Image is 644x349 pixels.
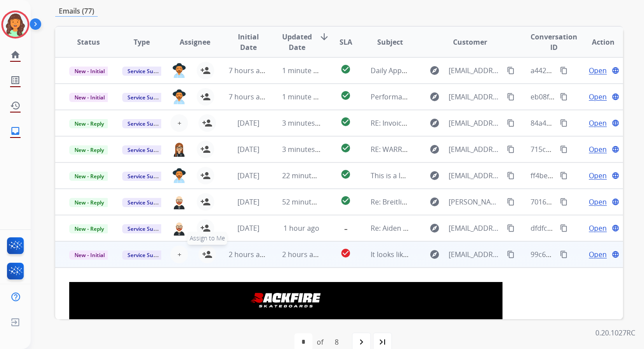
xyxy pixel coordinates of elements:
mat-icon: explore [429,118,440,128]
mat-icon: history [10,100,21,111]
span: Updated Date [282,32,312,53]
span: 1 hour ago [283,223,319,233]
span: Service Support [122,119,172,128]
mat-icon: check_circle [340,248,351,258]
span: 7 hours ago [229,66,268,75]
mat-icon: language [612,250,619,258]
span: 2 hours ago [229,250,268,259]
img: agent-avatar [172,168,186,183]
span: Customer [453,37,487,47]
div: of [317,337,323,347]
mat-icon: explore [429,144,440,155]
span: [EMAIL_ADDRESS][DOMAIN_NAME] [449,249,502,260]
span: It looks like you left something behind... [371,250,501,259]
span: 22 minutes ago [282,171,333,180]
mat-icon: content_copy [507,145,515,153]
span: [DATE] [237,223,259,233]
mat-icon: content_copy [560,67,568,74]
span: New - Initial [69,250,110,260]
span: New - Reply [69,172,109,181]
img: agent-avatar [172,142,186,157]
mat-icon: explore [429,197,440,207]
mat-icon: content_copy [507,198,515,206]
span: Initial Date [229,32,267,53]
mat-icon: content_copy [560,145,568,153]
mat-icon: inbox [10,126,21,136]
span: [DATE] [237,171,259,180]
mat-icon: content_copy [507,224,515,232]
p: 0.20.1027RC [595,328,635,338]
span: This is a lead from the Extend National Account page. [371,171,546,180]
p: Emails (77) [55,6,98,17]
mat-icon: - [340,222,351,232]
span: [EMAIL_ADDRESS][DOMAIN_NAME] [449,144,502,155]
mat-icon: language [612,119,619,127]
mat-icon: check_circle [340,64,351,74]
mat-icon: last_page [377,337,388,347]
span: Service Support [122,172,172,181]
img: agent-avatar [172,221,186,236]
span: Service Support [122,250,172,260]
span: Re: Aiden has been delivered for servicing [371,223,508,233]
mat-icon: person_add [200,65,211,76]
span: Conversation ID [531,32,577,53]
span: Daily Appointment Report for Extend on [DATE] [371,66,527,75]
span: 3 minutes ago [282,118,329,128]
span: New - Reply [69,119,109,128]
a: SHOP NOW [262,314,310,330]
mat-icon: check_circle [340,169,351,180]
img: Backfire Boards Logo [242,290,329,310]
th: Action [570,27,623,57]
span: Service Support [122,67,172,76]
span: RE: WARRANTY ACTIVATION [ thread::D4z0lIDHDQSYKRtdpfyhFDk:: ] [371,145,591,154]
span: + [177,118,181,128]
mat-icon: content_copy [560,250,568,258]
span: New - Reply [69,198,109,207]
span: Open [589,118,607,128]
span: Subject [377,37,403,47]
img: agent-avatar [172,194,186,209]
mat-icon: person_add [200,197,211,207]
mat-icon: content_copy [560,93,568,101]
mat-icon: language [612,67,619,74]
span: [DATE] [237,145,259,154]
span: New - Initial [69,67,110,76]
mat-icon: home [10,49,21,60]
span: New - Reply [69,145,109,155]
mat-icon: check_circle [340,195,351,206]
mat-icon: language [612,172,619,180]
span: Open [589,92,607,102]
mat-icon: content_copy [560,224,568,232]
span: 1 minute ago [282,92,326,102]
span: New - Initial [69,93,110,102]
button: + [170,246,188,263]
span: Performance Report for Extend reported on [DATE] [371,92,540,102]
button: Assign to Me [198,246,216,263]
span: Open [589,170,607,181]
span: [DATE] [237,197,259,207]
span: [EMAIL_ADDRESS][DOMAIN_NAME] [449,118,502,128]
span: [EMAIL_ADDRESS][DOMAIN_NAME] [449,65,502,76]
span: Assign to Me [188,232,227,245]
mat-icon: explore [429,223,440,233]
span: [DATE] [237,118,259,128]
mat-icon: language [612,145,619,153]
span: [EMAIL_ADDRESS][DOMAIN_NAME] [449,170,502,181]
mat-icon: person_add [202,249,212,260]
mat-icon: arrow_downward [319,32,329,42]
mat-icon: person_add [202,118,212,128]
span: [PERSON_NAME][EMAIL_ADDRESS][DOMAIN_NAME] [449,197,502,207]
mat-icon: check_circle [340,143,351,153]
span: Open [589,223,607,233]
mat-icon: person_add [200,170,211,181]
span: 7 hours ago [229,92,268,102]
mat-icon: language [612,93,619,101]
mat-icon: content_copy [560,172,568,180]
span: 3 minutes ago [282,145,329,154]
span: RE: Invoice N910A62 [371,118,437,128]
mat-icon: list_alt [10,75,21,85]
span: 52 minutes ago [282,197,333,207]
mat-icon: content_copy [560,119,568,127]
mat-icon: explore [429,92,440,102]
mat-icon: explore [429,249,440,260]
